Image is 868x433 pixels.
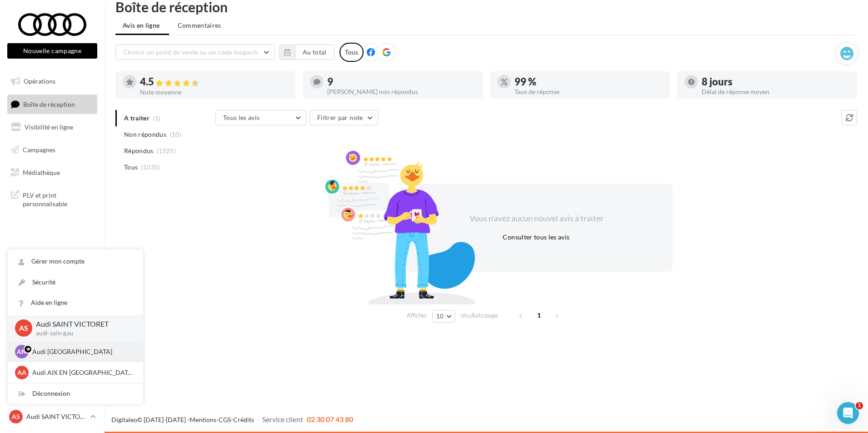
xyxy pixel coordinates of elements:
[837,402,859,424] iframe: Intercom live chat
[436,313,444,320] span: 10
[24,77,55,85] span: Opérations
[12,412,20,421] span: AS
[124,163,138,172] span: Tous
[124,130,166,139] span: Non répondus
[141,164,160,171] span: (1035)
[190,416,216,423] a: Mentions
[157,147,176,154] span: (1025)
[17,347,27,356] span: AM
[170,131,181,138] span: (10)
[702,89,850,95] div: Délai de réponse moyen
[23,100,75,108] span: Boîte de réception
[215,110,306,125] button: Tous les avis
[124,146,154,155] span: Répondus
[19,323,28,333] span: AS
[36,329,129,338] p: audi-sain-gau
[5,163,99,182] a: Médiathèque
[26,412,87,421] p: Audi SAINT VICTORET
[23,168,60,176] span: Médiathèque
[407,311,427,320] span: Afficher
[178,21,221,30] span: Commentaires
[111,416,353,423] span: © [DATE]-[DATE] - - -
[309,110,378,125] button: Filtrer par note
[5,185,99,212] a: PLV et print personnalisable
[32,347,132,356] p: Audi [GEOGRAPHIC_DATA]
[514,77,663,87] div: 99 %
[223,114,260,121] span: Tous les avis
[7,408,97,425] a: AS Audi SAINT VICTORET
[339,43,364,62] div: Tous
[460,311,498,320] span: résultats/page
[5,95,99,114] a: Boîte de réception
[140,77,288,87] div: 4.5
[8,251,143,272] a: Gérer mon compte
[140,89,288,95] div: Note moyenne
[8,383,143,404] div: Déconnexion
[23,189,94,209] span: PLV et print personnalisable
[856,402,863,409] span: 1
[111,416,137,423] a: Digitaleo
[458,213,614,224] div: Vous n'avez aucun nouvel avis à traiter
[25,123,73,131] span: Visibilité en ligne
[262,415,303,423] span: Service client
[279,45,334,60] button: Au total
[5,118,99,137] a: Visibilité en ligne
[432,310,455,323] button: 10
[5,72,99,91] a: Opérations
[327,77,475,87] div: 9
[702,77,850,87] div: 8 jours
[115,45,274,60] button: Choisir un point de vente ou un code magasin
[327,89,475,95] div: [PERSON_NAME] non répondus
[123,48,258,56] span: Choisir un point de vente ou un code magasin
[7,43,97,59] button: Nouvelle campagne
[233,416,254,423] a: Crédits
[8,293,143,313] a: Aide en ligne
[23,146,55,154] span: Campagnes
[5,140,99,159] a: Campagnes
[17,368,26,377] span: AA
[8,272,143,293] a: Sécurité
[295,45,334,60] button: Au total
[36,319,129,329] p: Audi SAINT VICTORET
[532,308,546,323] span: 1
[32,368,132,377] p: Audi AIX EN [GEOGRAPHIC_DATA]
[499,232,573,243] button: Consulter tous les avis
[307,415,353,423] span: 02 30 07 43 80
[514,89,663,95] div: Taux de réponse
[219,416,231,423] a: CGS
